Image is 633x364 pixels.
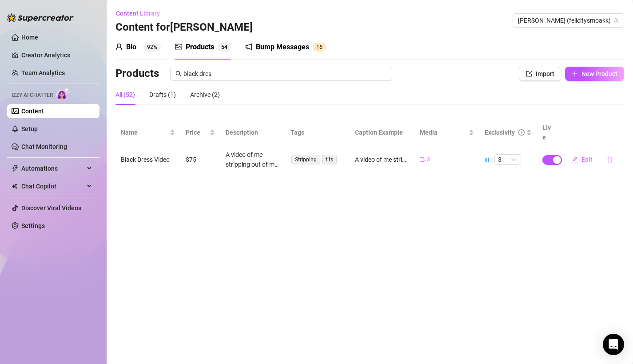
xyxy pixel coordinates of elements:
[21,34,38,41] a: Home
[224,44,227,50] span: 4
[149,90,176,100] div: Drafts (1)
[12,91,53,100] span: Izzy AI Chatter
[218,43,231,52] sup: 54
[21,69,65,76] a: Team Analytics
[21,143,67,150] a: Chat Monitoring
[245,43,252,50] span: notification
[115,20,253,35] h3: Content for [PERSON_NAME]
[526,71,532,77] span: import
[420,157,425,162] span: video-camera
[116,10,160,17] span: Content Library
[226,150,280,169] div: A video of me stripping out of my comfy white t-shirt and pj shorts and putting on my black dress...
[126,42,136,52] div: Bio
[186,128,208,137] span: Price
[600,152,620,167] button: delete
[21,222,45,229] a: Settings
[581,70,617,77] span: New Product
[21,204,81,212] a: Discover Viral Videos
[316,44,319,50] span: 1
[536,70,554,77] span: Import
[115,119,180,146] th: Name
[603,334,624,355] div: Open Intercom Messenger
[21,48,92,62] a: Creator Analytics
[115,67,159,81] h3: Products
[572,156,578,163] span: edit
[572,71,578,77] span: plus
[115,146,180,173] td: Black Dress Video
[7,13,74,22] img: logo-BBDzfeDw.svg
[414,119,479,146] th: Media
[498,155,518,164] span: 3
[291,155,320,164] span: Stripping
[21,179,84,193] span: Chat Copilot
[581,156,593,163] span: Edit
[319,44,322,50] span: 6
[115,90,135,100] div: All (52)
[565,67,624,81] button: New Product
[12,183,17,189] img: Chat Copilot
[420,128,467,137] span: Media
[175,43,182,50] span: picture
[121,128,168,137] span: Name
[12,165,19,172] span: thunderbolt
[537,119,559,146] th: Live
[175,71,182,77] span: search
[519,67,561,81] button: Import
[186,42,214,52] div: Products
[614,18,619,23] span: team
[607,156,613,163] span: delete
[565,152,600,167] button: Edit
[485,128,515,137] div: Exclusivity
[221,44,224,50] span: 5
[21,125,38,132] a: Setup
[21,161,84,176] span: Automations
[285,119,350,146] th: Tags
[180,146,220,173] td: $75
[220,119,285,146] th: Description
[256,42,309,52] div: Bump Messages
[313,43,326,52] sup: 16
[190,90,220,100] div: Archive (2)
[427,156,430,164] span: 3
[350,119,414,146] th: Caption Example
[518,129,525,136] span: info-circle
[143,43,161,52] sup: 92%
[115,6,167,20] button: Content Library
[183,69,387,79] input: Search messages
[180,119,220,146] th: Price
[56,88,70,100] img: AI Chatter
[355,155,409,164] div: A video of me stripping out of my comfy clothes and putting on my black dress. I seductively take...
[518,14,619,27] span: Felicity (felicitysmoakk)
[322,155,337,164] span: tits
[115,43,123,50] span: user
[21,108,44,115] a: Content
